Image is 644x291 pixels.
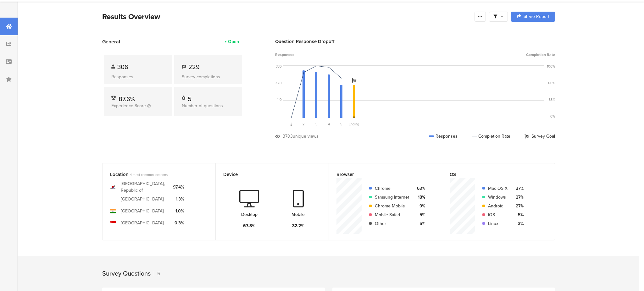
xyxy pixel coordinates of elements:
[154,270,160,277] div: 5
[117,62,128,72] span: 306
[243,222,255,229] div: 67.8%
[525,133,555,140] div: Survey Goal
[526,52,555,58] span: Completion Rate
[548,80,555,85] div: 66%
[550,114,555,119] div: 0%
[121,180,168,194] div: [GEOGRAPHIC_DATA], Republic of
[513,194,524,200] div: 27%
[375,194,409,200] div: Samsung Internet
[375,185,409,192] div: Chrome
[336,171,424,178] div: Browser
[488,211,508,218] div: iOS
[293,133,319,140] div: unique views
[348,122,360,127] div: Ending
[188,94,192,101] div: 5
[352,78,356,83] i: Survey Goal
[488,203,508,209] div: Android
[102,38,120,45] span: General
[375,211,409,218] div: Mobile Safari
[111,74,164,80] div: Responses
[275,52,294,58] span: Responses
[340,122,342,127] span: 5
[513,220,524,227] div: 3%
[277,97,282,102] div: 110
[111,102,146,109] span: Experience Score
[450,171,537,178] div: OS
[547,64,555,69] div: 100%
[130,172,168,177] span: 4 most common locations
[173,184,184,190] div: 97.4%
[414,211,425,218] div: 5%
[524,14,549,19] span: Share Report
[414,194,425,200] div: 18%
[119,94,135,104] span: 87.6%
[228,38,239,45] div: Open
[472,133,510,140] div: Completion Rate
[292,222,304,229] div: 32.2%
[375,220,409,227] div: Other
[303,122,305,127] span: 2
[315,122,317,127] span: 3
[182,74,235,80] div: Survey completions
[414,185,425,192] div: 63%
[173,196,184,202] div: 1.3%
[513,203,524,209] div: 27%
[488,194,508,200] div: Windows
[513,211,524,218] div: 5%
[488,220,508,227] div: Linux
[121,208,164,214] div: [GEOGRAPHIC_DATA]
[102,11,471,22] div: Results Overview
[110,171,197,178] div: Location
[275,80,282,85] div: 220
[188,62,200,72] span: 229
[283,133,293,140] div: 3703
[328,122,330,127] span: 4
[241,211,258,218] div: Desktop
[429,133,458,140] div: Responses
[549,97,555,102] div: 33%
[275,38,555,45] div: Question Response Dropoff
[513,185,524,192] div: 37%
[173,220,184,226] div: 0.3%
[414,220,425,227] div: 5%
[414,203,425,209] div: 9%
[276,64,282,69] div: 330
[223,171,311,178] div: Device
[375,203,409,209] div: Chrome Mobile
[173,208,184,214] div: 1.0%
[121,196,164,202] div: [GEOGRAPHIC_DATA]
[121,220,164,226] div: [GEOGRAPHIC_DATA]
[488,185,508,192] div: Mac OS X
[291,211,305,218] div: Mobile
[182,102,223,109] span: Number of questions
[102,269,151,278] div: Survey Questions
